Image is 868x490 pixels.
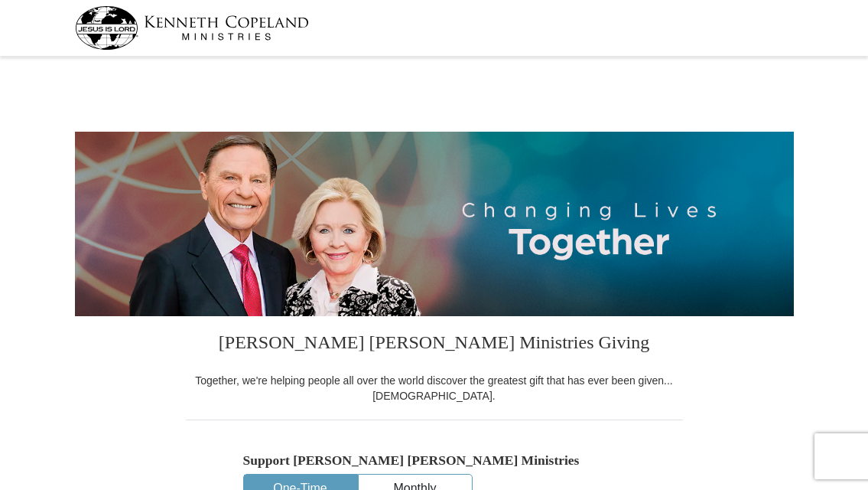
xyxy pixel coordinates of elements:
h3: [PERSON_NAME] [PERSON_NAME] Ministries Giving [186,316,683,373]
div: Together, we're helping people all over the world discover the greatest gift that has ever been g... [186,373,683,403]
h5: Support [PERSON_NAME] [PERSON_NAME] Ministries [243,452,626,469]
img: kcm-header-logo.svg [75,6,309,50]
